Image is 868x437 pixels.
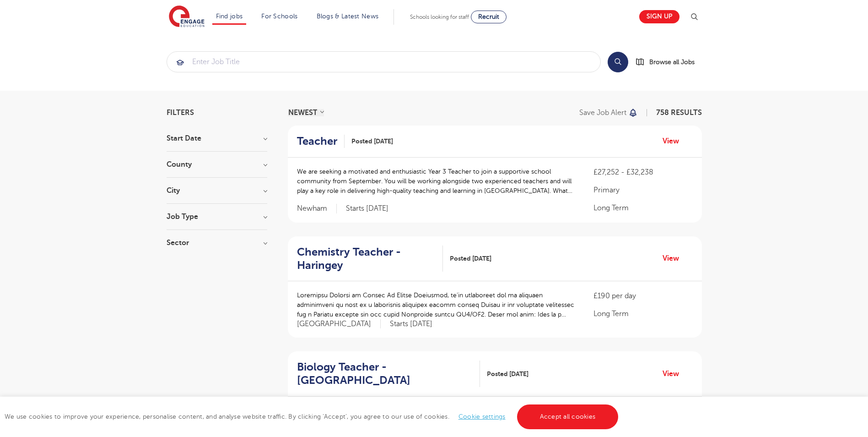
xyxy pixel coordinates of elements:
[317,13,379,20] a: Blogs & Latest News
[390,319,432,329] p: Starts [DATE]
[579,109,638,116] button: Save job alert
[593,167,692,178] p: £27,252 - £32,238
[297,246,436,272] h2: Chemistry Teacher - Haringey
[216,13,243,20] a: Find jobs
[487,369,528,379] span: Posted [DATE]
[297,204,337,213] span: Newham
[297,290,576,319] p: Loremipsu Dolorsi am Consec Ad Elitse Doeiusmod, te’in utlaboreet dol ma aliquaen adminimveni qu ...
[649,57,695,67] span: Browse all Jobs
[167,109,194,116] span: Filters
[346,204,388,213] p: Starts [DATE]
[663,135,686,147] a: View
[636,57,702,67] a: Browse all Jobs
[297,135,337,148] h2: Teacher
[517,404,619,429] a: Accept all cookies
[478,13,499,20] span: Recruit
[608,52,628,72] button: Search
[410,14,469,20] span: Schools looking for staff
[593,202,692,213] p: Long Term
[593,290,692,301] p: £190 per day
[167,52,600,72] input: Submit
[639,10,679,23] a: Sign up
[593,308,692,319] p: Long Term
[458,413,506,420] a: Cookie settings
[5,413,620,420] span: We use cookies to improve your experience, personalise content, and analyse website traffic. By c...
[297,135,345,148] a: Teacher
[167,161,267,168] h3: County
[663,252,686,264] a: View
[167,239,267,246] h3: Sector
[297,361,480,387] a: Biology Teacher - [GEOGRAPHIC_DATA]
[167,187,267,194] h3: City
[663,368,686,380] a: View
[297,246,443,272] a: Chemistry Teacher - Haringey
[593,185,692,196] p: Primary
[297,167,576,196] p: We are seeking a motivated and enthusiastic Year 3 Teacher to join a supportive school community ...
[351,137,393,146] span: Posted [DATE]
[167,135,267,142] h3: Start Date
[656,109,702,117] span: 758 RESULTS
[167,51,601,72] div: Submit
[261,13,297,20] a: For Schools
[450,254,491,263] span: Posted [DATE]
[297,361,473,387] h2: Biology Teacher - [GEOGRAPHIC_DATA]
[167,213,267,220] h3: Job Type
[471,11,507,23] a: Recruit
[169,5,205,28] img: Engage Education
[297,319,381,329] span: [GEOGRAPHIC_DATA]
[579,109,626,116] p: Save job alert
